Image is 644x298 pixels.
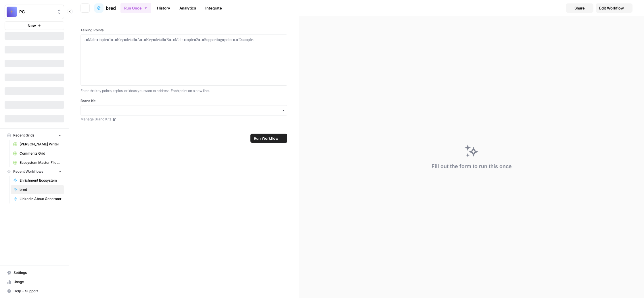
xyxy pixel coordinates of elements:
div: Fill out the form to run this once [432,162,512,170]
label: Brand Kit [80,98,287,103]
a: Manage Brand Kits [80,117,287,122]
span: Help + Support [14,289,62,294]
span: Recent Grids [13,133,34,138]
a: Linkedin About Generator [11,194,64,203]
span: Comments Grid [20,151,62,156]
button: Recent Grids [5,131,64,140]
span: Enrichment Ecosystem [20,178,62,183]
span: Edit Workflow [599,5,624,11]
button: New [5,21,64,30]
a: bred [11,185,64,194]
span: Recent Workflows [13,169,43,174]
span: Usage [14,279,62,284]
a: Integrate [202,3,225,13]
a: Settings [5,268,64,277]
a: [PERSON_NAME] Writer [11,140,64,149]
a: Edit Workflow [596,3,632,13]
a: Ecosystem Master File - SaaS.csv [11,158,64,167]
a: Comments Grid [11,149,64,158]
label: Talking Points [80,28,287,33]
button: Recent Workflows [5,167,64,176]
a: History [154,3,174,13]
span: Ecosystem Master File - SaaS.csv [20,160,62,165]
span: PC [19,9,54,15]
button: Share [566,3,593,13]
p: Enter the key points, topics, or ideas you want to address. Each point on a new line. [80,88,287,94]
a: Usage [5,277,64,287]
span: Run Workflow [254,135,279,141]
span: bred [106,5,116,11]
a: bred [94,3,116,13]
span: Settings [14,270,62,275]
button: Workspace: PC [5,5,64,19]
span: Share [574,5,585,11]
button: Help + Support [5,287,64,296]
span: New [28,23,36,28]
a: Analytics [176,3,200,13]
a: Enrichment Ecosystem [11,176,64,185]
span: Linkedin About Generator [20,196,62,201]
span: bred [20,187,62,192]
span: [PERSON_NAME] Writer [20,142,62,147]
img: PC Logo [7,7,17,17]
button: Run Once [120,3,151,13]
button: Run Workflow [250,134,287,143]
